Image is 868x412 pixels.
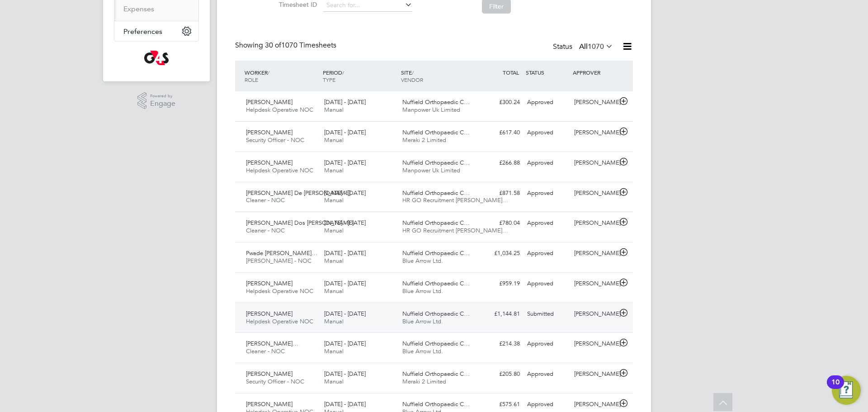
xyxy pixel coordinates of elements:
[476,95,524,110] div: £300.24
[268,69,269,76] span: /
[412,69,414,76] span: /
[524,367,571,382] div: Approved
[402,106,460,114] span: Manpower Uk Limited
[571,156,618,170] div: [PERSON_NAME]
[246,310,292,317] span: [PERSON_NAME]
[588,42,604,51] span: 1070
[402,227,508,234] span: HR GO Recruitment [PERSON_NAME]…
[524,64,571,81] div: STATUS
[246,378,304,385] span: Security Officer - NOC
[246,347,285,355] span: Cleaner - NOC
[571,246,618,261] div: [PERSON_NAME]
[246,227,285,234] span: Cleaner - NOC
[235,41,338,50] div: Showing
[571,95,618,110] div: [PERSON_NAME]
[402,257,443,265] span: Blue Arrow Ltd.
[324,279,366,287] span: [DATE] - [DATE]
[114,21,198,41] button: Preferences
[524,336,571,351] div: Approved
[150,92,175,100] span: Powered by
[324,219,366,227] span: [DATE] - [DATE]
[265,41,336,50] span: 1070 Timesheets
[476,246,524,261] div: £1,034.25
[476,397,524,412] div: £575.61
[832,376,861,405] button: Open Resource Center, 10 new notifications
[476,156,524,170] div: £266.88
[476,276,524,291] div: £959.19
[571,216,618,231] div: [PERSON_NAME]
[324,378,344,385] span: Manual
[524,276,571,291] div: Approved
[402,287,443,295] span: Blue Arrow Ltd.
[476,125,524,140] div: £617.40
[831,382,840,394] div: 10
[402,189,470,197] span: Nuffield Orthopaedic C…
[324,287,344,295] span: Manual
[114,51,199,65] a: Go to home page
[246,166,313,174] span: Helpdesk Operative NOC
[246,136,304,144] span: Security Officer - NOC
[402,128,470,136] span: Nuffield Orthopaedic C…
[571,276,618,291] div: [PERSON_NAME]
[476,336,524,351] div: £214.38
[245,76,258,83] span: ROLE
[324,189,366,197] span: [DATE] - [DATE]
[321,64,399,88] div: PERIOD
[571,186,618,201] div: [PERSON_NAME]
[571,307,618,322] div: [PERSON_NAME]
[246,106,313,114] span: Helpdesk Operative NOC
[137,92,176,109] a: Powered byEngage
[524,125,571,140] div: Approved
[524,216,571,231] div: Approved
[524,397,571,412] div: Approved
[524,186,571,201] div: Approved
[324,347,344,355] span: Manual
[476,186,524,201] div: £871.58
[144,51,169,65] img: g4s-logo-retina.png
[402,98,470,106] span: Nuffield Orthopaedic C…
[123,5,154,13] a: Expenses
[402,249,470,257] span: Nuffield Orthopaedic C…
[324,128,366,136] span: [DATE] - [DATE]
[246,340,298,347] span: [PERSON_NAME]…
[246,249,317,257] span: Pwade [PERSON_NAME]…
[246,196,285,204] span: Cleaner - NOC
[246,370,292,378] span: [PERSON_NAME]
[503,69,519,76] span: TOTAL
[246,219,354,227] span: [PERSON_NAME] Dos [PERSON_NAME]
[246,128,292,136] span: [PERSON_NAME]
[402,310,470,317] span: Nuffield Orthopaedic C…
[246,287,313,295] span: Helpdesk Operative NOC
[246,279,292,287] span: [PERSON_NAME]
[402,136,446,144] span: Meraki 2 Limited
[553,41,615,53] div: Status
[324,196,344,204] span: Manual
[402,166,460,174] span: Manpower Uk Limited
[402,400,470,408] span: Nuffield Orthopaedic C…
[399,64,477,88] div: SITE
[476,307,524,322] div: £1,144.81
[402,159,470,166] span: Nuffield Orthopaedic C…
[324,227,344,234] span: Manual
[476,216,524,231] div: £780.04
[524,95,571,110] div: Approved
[402,340,470,347] span: Nuffield Orthopaedic C…
[476,367,524,382] div: £205.80
[324,340,366,347] span: [DATE] - [DATE]
[265,41,281,50] span: 30 of
[579,42,613,51] label: All
[402,378,446,385] span: Meraki 2 Limited
[246,159,292,166] span: [PERSON_NAME]
[402,219,470,227] span: Nuffield Orthopaedic C…
[324,257,344,265] span: Manual
[571,397,618,412] div: [PERSON_NAME]
[246,98,292,106] span: [PERSON_NAME]
[524,156,571,170] div: Approved
[246,400,292,408] span: [PERSON_NAME]
[324,166,344,174] span: Manual
[324,98,366,106] span: [DATE] - [DATE]
[401,76,423,83] span: VENDOR
[402,279,470,287] span: Nuffield Orthopaedic C…
[571,336,618,351] div: [PERSON_NAME]
[246,257,311,265] span: [PERSON_NAME] - NOC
